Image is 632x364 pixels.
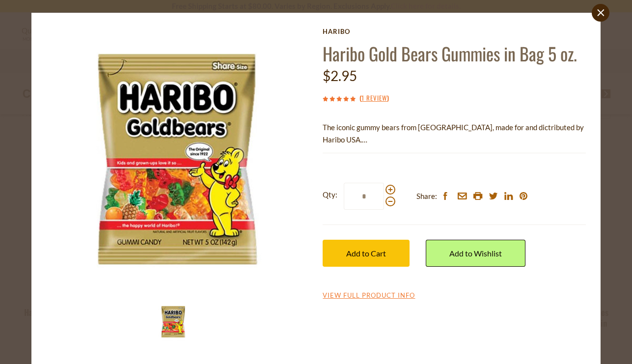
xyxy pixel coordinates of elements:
[323,28,585,35] a: Haribo
[344,183,384,210] input: Qty:
[426,240,525,267] a: Add to Wishlist
[359,93,389,103] span: ( )
[323,67,357,84] span: $2.95
[323,291,415,300] a: View Full Product Info
[323,121,585,146] p: The iconic gummy bears from [GEOGRAPHIC_DATA], made for and dictributed by Haribo USA.
[416,190,437,202] span: Share:
[323,240,410,267] button: Add to Cart
[46,28,309,291] img: Haribo Gold Bears Gummies in Bag
[154,302,193,341] img: Haribo Gold Bears Gummies in Bag
[323,189,337,201] strong: Qty:
[361,93,387,104] a: 1 Review
[346,249,386,258] span: Add to Cart
[323,40,577,66] a: Haribo Gold Bears Gummies in Bag 5 oz.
